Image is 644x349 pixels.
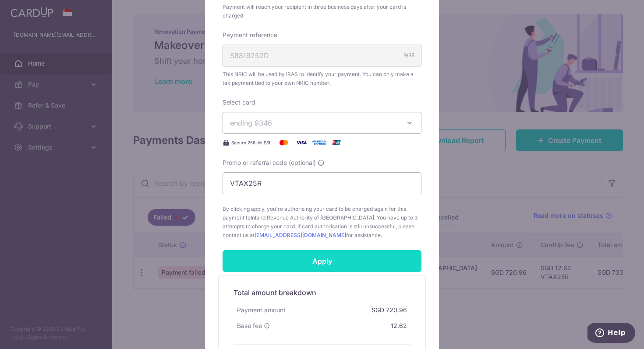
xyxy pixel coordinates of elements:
[223,70,421,87] span: This NRIC will be used by IRAS to identify your payment. You can only make a tax payment tied to ...
[387,318,410,334] div: 12.62
[587,323,635,345] iframe: Opens a widget where you can find more information
[223,3,421,20] div: Payment will reach your recipient in three business days after your card is charged.
[223,98,255,107] label: Select card
[223,31,277,39] label: Payment reference
[234,287,410,298] h5: Total amount breakdown
[310,137,328,148] img: American Express
[223,250,421,272] input: Apply
[368,302,410,318] div: SGD 720.96
[230,119,272,127] span: ending 9346
[293,137,310,148] img: Visa
[223,205,421,240] span: By clicking apply, you're authorising your card to be charged again for this payment to . You hav...
[328,137,345,148] img: UnionPay
[237,321,262,330] span: Base fee
[251,214,374,221] span: Inland Revenue Authority of [GEOGRAPHIC_DATA]
[275,137,293,148] img: Mastercard
[231,139,272,146] span: Secure 256-bit SSL
[223,112,421,134] button: ending 9346
[234,302,289,318] div: Payment amount
[403,51,414,60] div: 9/35
[255,232,346,238] a: [EMAIL_ADDRESS][DOMAIN_NAME]
[223,158,316,167] span: Promo or referral code (optional)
